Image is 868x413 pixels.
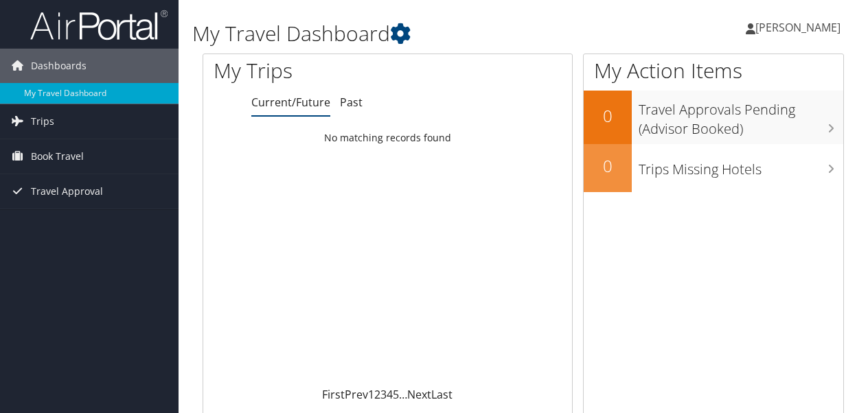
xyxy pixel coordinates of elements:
[584,104,632,128] h2: 0
[251,95,330,110] a: Current/Future
[584,91,843,143] a: 0Travel Approvals Pending (Advisor Booked)
[407,387,431,402] a: Next
[584,144,843,192] a: 0Trips Missing Hotels
[584,56,843,85] h1: My Action Items
[431,387,453,402] a: Last
[368,387,374,402] a: 1
[192,19,634,48] h1: My Travel Dashboard
[746,7,854,48] a: [PERSON_NAME]
[203,126,572,150] td: No matching records found
[322,387,345,402] a: First
[31,104,54,139] span: Trips
[393,387,399,402] a: 5
[31,174,103,209] span: Travel Approval
[30,9,168,41] img: airportal-logo.png
[214,56,408,85] h1: My Trips
[374,387,380,402] a: 2
[584,154,632,178] h2: 0
[380,387,387,402] a: 3
[387,387,393,402] a: 4
[639,93,843,139] h3: Travel Approvals Pending (Advisor Booked)
[340,95,363,110] a: Past
[31,49,87,83] span: Dashboards
[345,387,368,402] a: Prev
[755,20,841,35] span: [PERSON_NAME]
[31,139,84,174] span: Book Travel
[399,387,407,402] span: …
[639,153,843,179] h3: Trips Missing Hotels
